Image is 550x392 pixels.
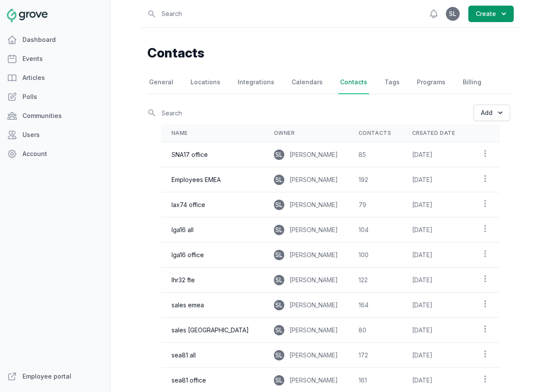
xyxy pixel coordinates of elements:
span: SL [275,277,283,283]
span: [PERSON_NAME] [289,226,338,233]
img: Grove [7,9,48,22]
span: [PERSON_NAME] [289,201,338,208]
td: [DATE] [402,242,471,268]
span: SL [275,202,283,208]
a: Contacts [338,71,369,94]
td: [DATE] [402,293,471,318]
input: Search [147,105,467,121]
td: [DATE] [402,167,471,192]
span: [PERSON_NAME] [289,301,338,309]
button: Add [474,105,510,121]
td: [DATE] [402,217,471,242]
a: Integrations [236,71,276,94]
td: sales emea [161,293,264,318]
span: 164 [359,301,369,309]
span: 104 [359,226,369,234]
td: Employees EMEA [161,167,264,192]
span: 79 [359,201,366,209]
span: SL [275,352,283,358]
span: [PERSON_NAME] [289,376,338,384]
span: [PERSON_NAME] [289,326,338,334]
span: SL [275,152,283,158]
span: 80 [359,326,366,335]
span: SL [275,327,283,333]
td: SNA17 office [161,142,264,167]
th: Name [161,124,264,142]
th: Owner [264,124,348,142]
td: lga16 all [161,217,264,242]
a: Programs [415,71,447,94]
th: Created date [402,124,471,142]
td: [DATE] [402,343,471,368]
td: sea81 all [161,343,264,368]
span: SL [275,227,283,233]
td: [DATE] [402,142,471,167]
td: sales [GEOGRAPHIC_DATA] [161,318,264,343]
span: [PERSON_NAME] [289,251,338,258]
a: Calendars [290,71,324,94]
a: Billing [461,71,483,94]
span: 172 [359,351,368,360]
span: 122 [359,276,368,284]
td: [DATE] [402,268,471,293]
span: SL [275,302,283,308]
span: [PERSON_NAME] [289,151,338,158]
th: Contacts [348,124,402,142]
span: SL [275,377,283,383]
button: SL [446,7,460,21]
span: [PERSON_NAME] [289,276,338,284]
span: SL [275,252,283,258]
td: lhr32 fte [161,268,264,293]
span: 192 [359,175,368,184]
a: General [147,71,175,94]
span: [PERSON_NAME] [289,176,338,183]
a: Tags [383,71,401,94]
td: [DATE] [402,318,471,343]
span: SL [275,177,283,183]
span: 100 [359,251,369,259]
td: lga16 office [161,242,264,268]
span: SL [449,11,456,17]
span: 85 [359,150,366,159]
a: Locations [189,71,222,94]
button: Create [468,6,514,22]
span: [PERSON_NAME] [289,351,338,359]
td: [DATE] [402,192,471,217]
span: 161 [359,376,367,385]
h1: Contacts [147,45,514,61]
td: lax74 office [161,192,264,217]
